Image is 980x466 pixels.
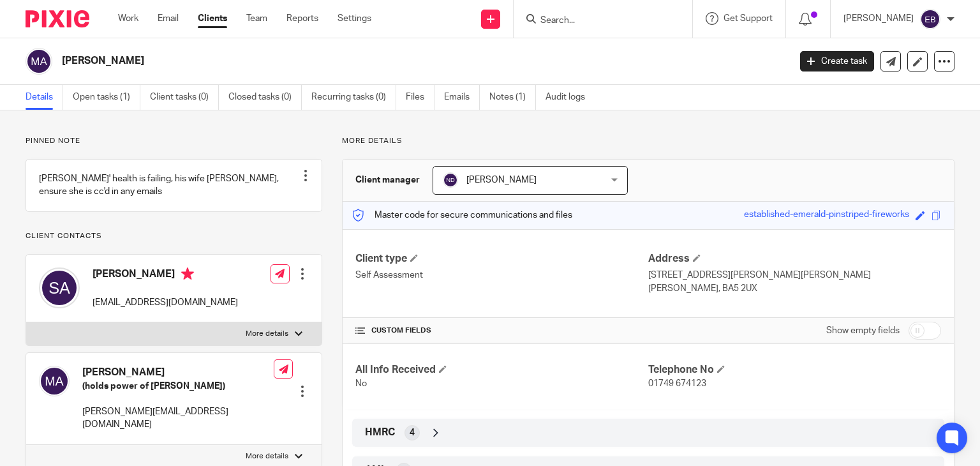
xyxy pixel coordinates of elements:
span: 01749 674123 [648,379,706,388]
p: [PERSON_NAME] [843,12,914,25]
span: 4 [410,426,415,439]
img: svg%3E [39,366,70,396]
a: Clients [198,12,227,25]
h2: [PERSON_NAME] [62,54,637,68]
h4: [PERSON_NAME] [82,366,274,379]
img: svg%3E [39,267,80,308]
a: Files [406,85,434,110]
h4: CUSTOM FIELDS [355,326,648,336]
p: [PERSON_NAME], BA5 2UX [648,282,941,295]
i: Primary [181,267,194,280]
h3: Client manager [355,174,420,186]
span: No [355,379,367,388]
div: established-emerald-pinstriped-fireworks [744,208,909,223]
p: More details [246,451,288,462]
a: Create task [800,51,874,71]
p: Self Assessment [355,269,648,282]
h4: All Info Received [355,363,648,377]
a: Recurring tasks (0) [311,85,396,110]
input: Search [539,15,654,27]
a: Reports [286,12,318,25]
a: Details [26,85,63,110]
a: Closed tasks (0) [228,85,302,110]
span: HMRC [365,426,395,439]
img: svg%3E [920,9,940,29]
h4: [PERSON_NAME] [93,267,238,283]
a: Emails [444,85,480,110]
p: More details [246,329,288,339]
label: Show empty fields [826,324,900,337]
p: Master code for secure communications and files [352,209,572,222]
a: Open tasks (1) [73,85,140,110]
a: Settings [338,12,371,25]
h5: (holds power of [PERSON_NAME]) [82,380,274,393]
a: Notes (1) [489,85,536,110]
a: Audit logs [546,85,595,110]
img: svg%3E [443,172,458,188]
a: Email [158,12,179,25]
p: More details [342,136,954,146]
p: Client contacts [26,231,322,241]
img: Pixie [26,10,89,27]
a: Client tasks (0) [150,85,219,110]
p: [STREET_ADDRESS][PERSON_NAME][PERSON_NAME] [648,269,941,282]
p: [PERSON_NAME][EMAIL_ADDRESS][DOMAIN_NAME] [82,405,274,432]
span: Get Support [724,14,773,23]
a: Work [118,12,138,25]
p: Pinned note [26,136,322,146]
p: [EMAIL_ADDRESS][DOMAIN_NAME] [93,296,238,309]
h4: Client type [355,252,648,266]
h4: Address [648,252,941,266]
img: svg%3E [26,48,52,75]
a: Team [246,12,267,25]
h4: Telephone No [648,363,941,377]
span: [PERSON_NAME] [466,176,537,184]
